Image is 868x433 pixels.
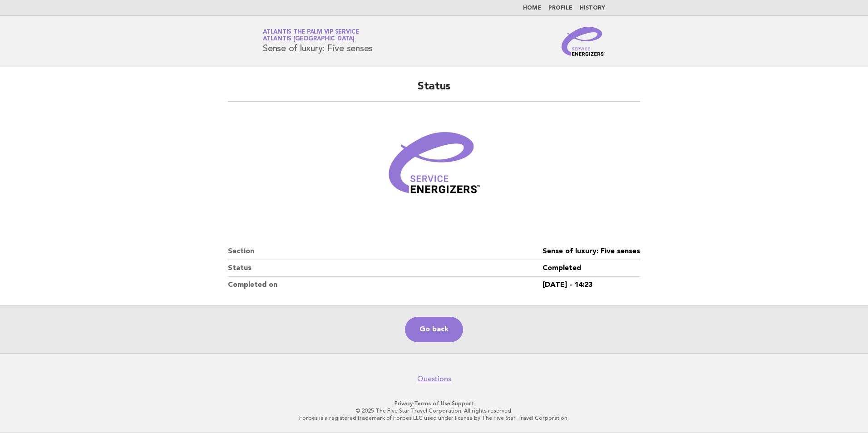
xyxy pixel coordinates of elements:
[156,414,712,422] p: Forbes is a registered trademark of Forbes LLC used under license by The Five Star Travel Corpora...
[542,277,640,293] dd: [DATE] - 14:23
[523,5,541,11] a: Home
[548,5,572,11] a: Profile
[542,260,640,277] dd: Completed
[395,400,413,407] a: Privacy
[580,5,605,11] a: History
[156,400,712,407] p: · ·
[228,243,542,260] dt: Section
[452,400,474,407] a: Support
[263,29,359,42] a: Atlantis The Palm VIP ServiceAtlantis [GEOGRAPHIC_DATA]
[263,30,373,53] h1: Sense of luxury: Five senses
[380,113,488,221] img: Verified
[405,317,463,342] a: Go back
[228,277,542,293] dt: Completed on
[263,36,355,42] span: Atlantis [GEOGRAPHIC_DATA]
[228,260,542,277] dt: Status
[562,27,605,56] img: Service Energizers
[417,374,451,384] a: Questions
[542,243,640,260] dd: Sense of luxury: Five senses
[414,400,450,407] a: Terms of Use
[228,79,640,102] h2: Status
[156,407,712,414] p: © 2025 The Five Star Travel Corporation. All rights reserved.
